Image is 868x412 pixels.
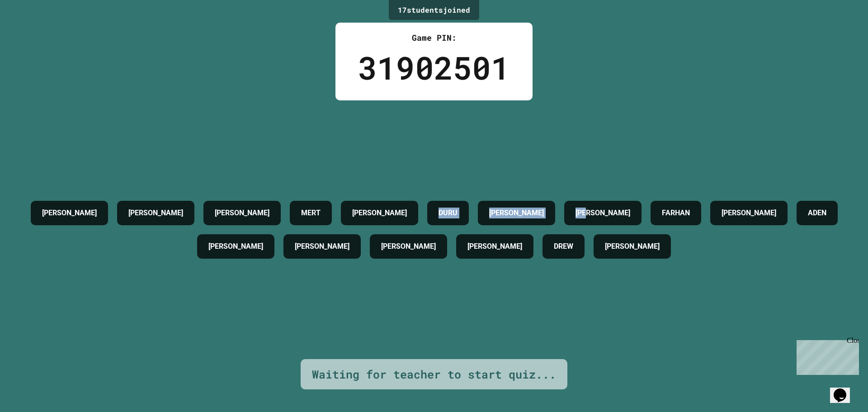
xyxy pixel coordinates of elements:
h4: [PERSON_NAME] [42,208,97,218]
h4: MERT [301,208,321,218]
h4: [PERSON_NAME] [128,208,183,218]
h4: FARHAN [662,208,690,218]
h4: DREW [554,241,573,252]
h4: [PERSON_NAME] [576,208,630,218]
h4: [PERSON_NAME] [381,241,436,252]
div: 31902501 [358,44,510,91]
h4: [PERSON_NAME] [722,208,776,218]
h4: [PERSON_NAME] [352,208,407,218]
div: Waiting for teacher to start quiz... [312,366,556,383]
h4: ADEN [808,208,826,218]
h4: [PERSON_NAME] [208,241,263,252]
h4: [PERSON_NAME] [489,208,544,218]
h4: [PERSON_NAME] [467,241,522,252]
iframe: chat widget [793,336,859,375]
iframe: chat widget [830,376,859,403]
h4: [PERSON_NAME] [215,208,269,218]
div: Chat with us now!Close [4,4,62,57]
h4: [PERSON_NAME] [295,241,349,252]
div: Game PIN: [358,32,510,44]
h4: DURU [439,208,458,218]
h4: [PERSON_NAME] [605,241,660,252]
